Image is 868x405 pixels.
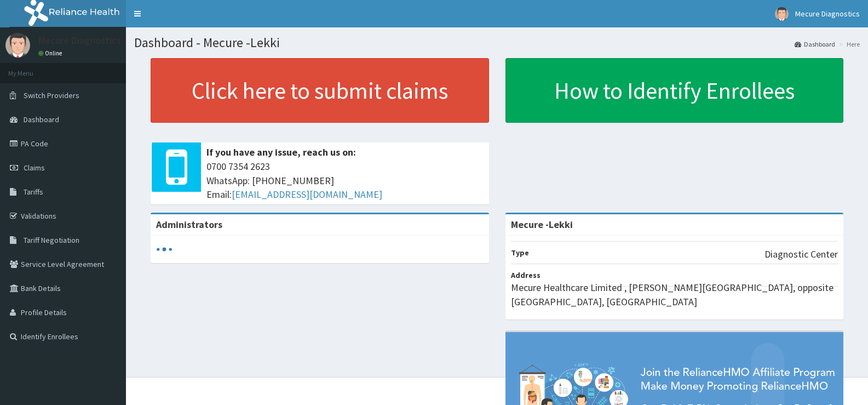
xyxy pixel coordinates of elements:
[24,90,79,100] span: Switch Providers
[5,33,30,58] img: User Image
[206,146,356,158] b: If you have any issue, reach us on:
[24,115,59,124] span: Dashboard
[38,36,121,45] p: Mecure Diagnostics
[795,9,860,19] span: Mecure Diagnostics
[206,159,484,202] span: 0700 7354 2623 WhatsApp: [PHONE_NUMBER] Email:
[836,39,860,49] li: Here
[511,270,541,280] b: Address
[775,7,789,21] img: User Image
[511,218,573,231] strong: Mecure -Lekki
[764,247,838,261] p: Diagnostic Center
[24,235,79,245] span: Tariff Negotiation
[156,218,222,231] b: Administrators
[24,187,43,197] span: Tariffs
[511,248,529,258] b: Type
[24,163,45,173] span: Claims
[505,58,844,123] a: How to Identify Enrollees
[151,58,489,123] a: Click here to submit claims
[795,39,835,49] a: Dashboard
[38,49,65,57] a: Online
[232,188,382,201] a: [EMAIL_ADDRESS][DOMAIN_NAME]
[511,281,838,309] p: Mecure Healthcare Limited , [PERSON_NAME][GEOGRAPHIC_DATA], opposite [GEOGRAPHIC_DATA], [GEOGRAPH...
[156,241,173,258] svg: audio-loading
[134,36,860,50] h1: Dashboard - Mecure -Lekki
